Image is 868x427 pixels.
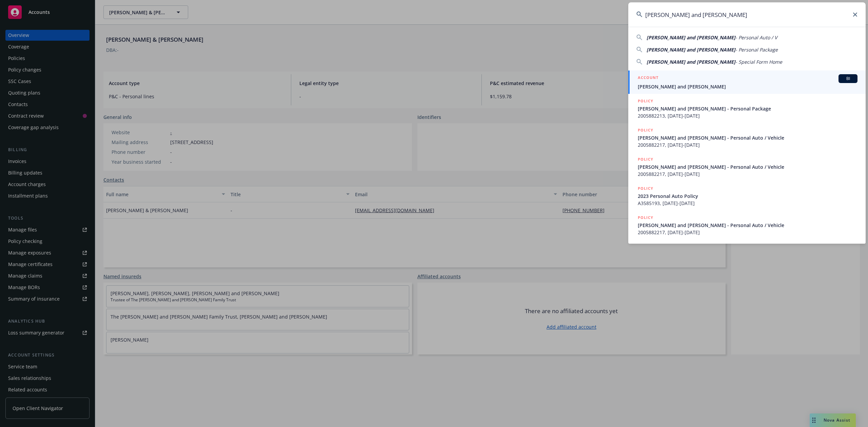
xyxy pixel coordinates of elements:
[628,181,866,210] a: POLICY2023 Personal Auto PolicyA3585193, [DATE]-[DATE]
[638,98,653,104] h5: POLICY
[638,105,857,112] span: [PERSON_NAME] and [PERSON_NAME] - Personal Package
[628,2,866,27] input: Search...
[638,156,653,163] h5: POLICY
[638,163,857,170] span: [PERSON_NAME] and [PERSON_NAME] - Personal Auto / Vehicle
[638,222,857,229] span: [PERSON_NAME] and [PERSON_NAME] - Personal Auto / Vehicle
[735,59,782,65] span: - Special Form Home
[638,141,857,148] span: 2005882217, [DATE]-[DATE]
[628,152,866,181] a: POLICY[PERSON_NAME] and [PERSON_NAME] - Personal Auto / Vehicle2005882217, [DATE]-[DATE]
[628,70,866,94] a: ACCOUNTBI[PERSON_NAME] and [PERSON_NAME]
[638,83,857,90] span: [PERSON_NAME] and [PERSON_NAME]
[647,59,735,65] span: [PERSON_NAME] and [PERSON_NAME]
[735,46,778,53] span: - Personal Package
[638,185,653,192] h5: POLICY
[628,123,866,152] a: POLICY[PERSON_NAME] and [PERSON_NAME] - Personal Auto / Vehicle2005882217, [DATE]-[DATE]
[638,229,857,236] span: 2005882217, [DATE]-[DATE]
[628,94,866,123] a: POLICY[PERSON_NAME] and [PERSON_NAME] - Personal Package2005882213, [DATE]-[DATE]
[647,34,735,41] span: [PERSON_NAME] and [PERSON_NAME]
[638,200,857,207] span: A3585193, [DATE]-[DATE]
[841,76,855,82] span: BI
[638,214,653,221] h5: POLICY
[638,74,658,82] h5: ACCOUNT
[638,134,857,141] span: [PERSON_NAME] and [PERSON_NAME] - Personal Auto / Vehicle
[628,210,866,240] a: POLICY[PERSON_NAME] and [PERSON_NAME] - Personal Auto / Vehicle2005882217, [DATE]-[DATE]
[638,170,857,178] span: 2005882217, [DATE]-[DATE]
[638,127,653,134] h5: POLICY
[638,192,857,200] span: 2023 Personal Auto Policy
[735,34,777,41] span: - Personal Auto / V
[638,112,857,119] span: 2005882213, [DATE]-[DATE]
[647,46,735,53] span: [PERSON_NAME] and [PERSON_NAME]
